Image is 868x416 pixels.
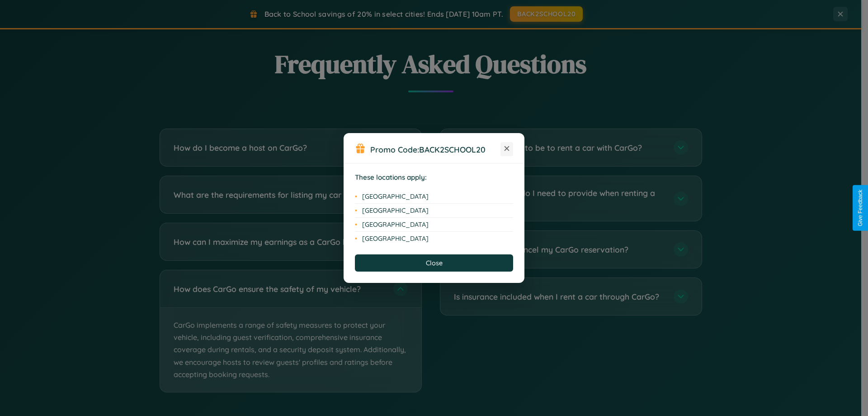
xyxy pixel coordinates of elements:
[419,144,486,154] b: BACK2SCHOOL20
[355,254,513,272] button: Close
[355,204,513,218] li: [GEOGRAPHIC_DATA]
[355,232,513,245] li: [GEOGRAPHIC_DATA]
[355,190,513,204] li: [GEOGRAPHIC_DATA]
[857,190,863,226] div: Give Feedback
[355,218,513,232] li: [GEOGRAPHIC_DATA]
[370,144,500,154] h3: Promo Code:
[355,173,427,182] strong: These locations apply:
